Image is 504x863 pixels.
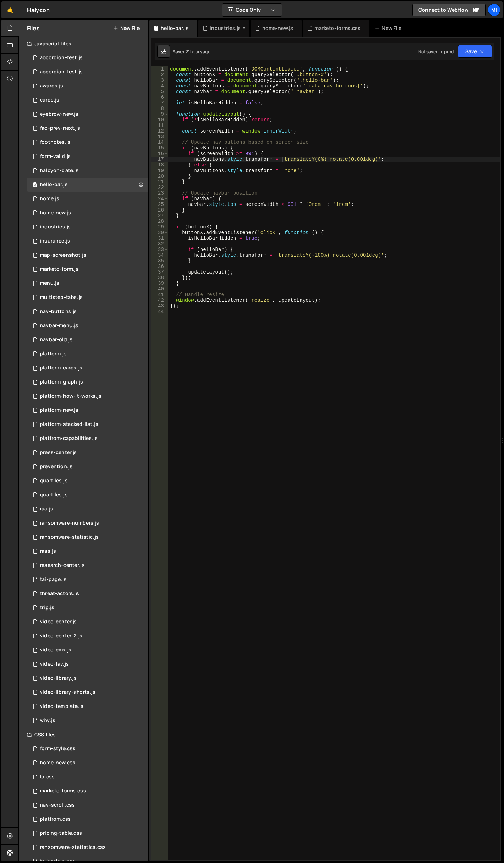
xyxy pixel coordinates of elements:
div: ransomware-numbers.js [40,520,99,526]
div: 14 [151,140,168,145]
div: 6189/11702.js [27,544,148,558]
div: 8 [151,106,168,111]
div: 6189/44508.js [27,107,148,121]
div: 26 [151,207,168,213]
div: prevention.js [40,464,73,470]
div: 6189/47200.js [27,262,148,276]
div: 6189/17950.js [27,488,148,502]
div: 6189/37013.js [27,389,148,403]
div: 27 [151,213,168,219]
div: 11 [151,123,168,128]
div: 6189/28936.js [27,699,148,714]
div: CSS files [19,728,148,742]
div: 41 [151,292,168,298]
div: accordion-test.js [40,69,83,75]
div: 6189/30861.js [27,93,148,107]
div: 6189/43837.js [27,333,148,347]
div: 23 [151,190,168,196]
div: 29 [151,224,168,230]
div: 32 [151,241,168,247]
div: home-new.js [262,25,294,32]
div: video-center-2.js [40,633,82,639]
a: Mi [488,4,500,16]
div: trip.js [40,605,54,611]
div: raa.js [40,506,53,512]
div: platform-graph.js [40,379,83,385]
button: Code Only [222,4,282,16]
div: 1 [151,66,168,72]
div: home-new.css [40,760,75,766]
div: 6189/43597.js [27,558,148,573]
div: video-cms.js [40,647,72,653]
div: 18 [151,162,168,168]
div: platfrom.css [40,816,71,822]
div: quartiles.js [40,478,68,484]
div: navbar-old.js [40,337,73,343]
div: 28 [151,219,168,224]
div: 6189/36736.css [27,826,148,840]
div: 6189/37423.js [27,432,148,446]
div: 17 [151,157,168,162]
div: accordion-test.js [40,55,83,61]
div: 35 [151,258,168,264]
div: why.js [40,717,55,724]
div: 6189/29441.js [27,643,148,657]
div: platform-stacked-list.js [40,421,98,428]
div: platform.js [40,351,67,357]
div: faq-prev-next.js [40,125,80,131]
div: 24 [151,196,168,202]
div: 6189/47199.css [27,784,148,798]
div: 6189/45936.js [27,206,148,220]
div: Not saved to prod [418,49,454,55]
div: 6189/12584.js [27,516,148,530]
div: ransomware-statistics.css [40,844,106,851]
div: 21 hours ago [185,49,210,55]
div: hello-bar.js [40,182,68,188]
div: industries.js [210,25,241,32]
div: multistep-tabs.js [40,294,83,301]
div: marketo-form.js [40,266,79,273]
div: video-fav.js [40,661,69,667]
div: 30 [151,230,168,235]
div: platform-how-it-works.js [40,393,102,399]
div: 6189/18852.js [27,178,148,192]
div: 37 [151,269,168,275]
div: 6189/36566.css [27,812,148,826]
div: pricing-table.css [40,830,82,837]
div: 6189/21169.js [27,502,148,516]
div: 6189/14143.js [27,65,148,79]
div: 12 [151,128,168,134]
div: halcyon-date.js [40,167,79,174]
div: 6189/12104.js [27,460,148,474]
div: 6189/12568.js [27,79,148,93]
div: 19 [151,168,168,173]
div: 6 [151,94,168,100]
div: 6189/18844.js [27,319,148,333]
div: navbar-menu.js [40,323,78,329]
div: 6189/12140.js [27,192,148,206]
div: 6189/28381.js [27,164,148,178]
div: 6189/47037.js [27,403,148,417]
div: 6189/43633.js [27,305,148,319]
div: 15 [151,145,168,151]
div: map-screenshot.js [40,252,86,258]
div: 33 [151,247,168,252]
div: 31 [151,235,168,241]
div: threat-actors.js [40,590,79,597]
div: rass.js [40,548,56,555]
div: 6189/42792.css [27,742,148,756]
div: 6189/12195.js [27,714,148,728]
div: 42 [151,298,168,303]
div: 6189/29928.js [27,587,148,601]
div: 39 [151,281,168,286]
div: 6189/36539.js [27,375,148,389]
div: home.js [40,196,59,202]
div: 6189/15230.js [27,446,148,460]
div: cards.js [40,97,59,103]
button: Save [458,45,492,58]
div: video-center.js [40,619,77,625]
button: New File [113,25,140,31]
div: 36 [151,264,168,269]
div: 6189/12432.js [27,220,148,234]
div: 13 [151,134,168,140]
